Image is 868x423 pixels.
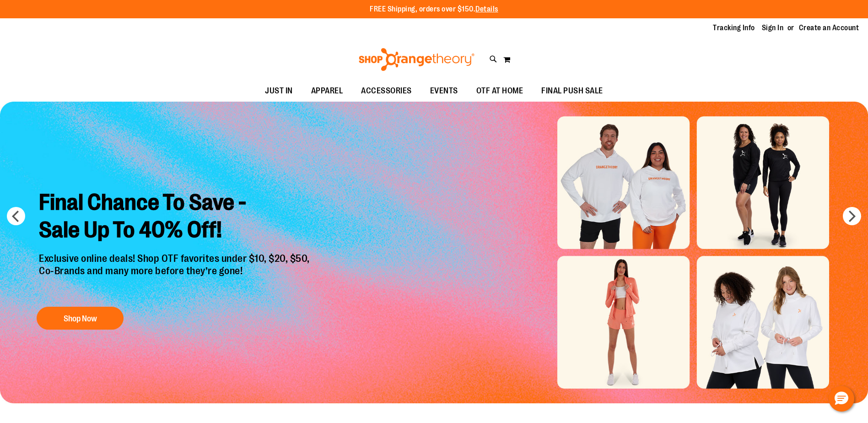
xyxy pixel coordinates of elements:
[361,81,412,101] span: ACCESSORIES
[541,81,603,101] span: FINAL PUSH SALE
[311,81,343,101] span: APPAREL
[843,207,861,225] button: next
[799,23,859,33] a: Create an Account
[32,182,319,253] h2: Final Chance To Save - Sale Up To 40% Off!
[7,207,25,225] button: prev
[37,307,124,330] button: Shop Now
[256,81,302,102] a: JUST IN
[357,48,476,71] img: Shop Orangetheory
[352,81,421,102] a: ACCESSORIES
[32,253,319,298] p: Exclusive online deals! Shop OTF favorites under $10, $20, $50, Co-Brands and many more before th...
[430,81,458,101] span: EVENTS
[829,386,854,412] button: Hello, have a question? Let’s chat.
[532,81,612,102] a: FINAL PUSH SALE
[713,23,755,33] a: Tracking Info
[265,81,293,101] span: JUST IN
[302,81,352,102] a: APPAREL
[32,182,319,334] a: Final Chance To Save -Sale Up To 40% Off! Exclusive online deals! Shop OTF favorites under $10, $...
[421,81,467,102] a: EVENTS
[467,81,533,102] a: OTF AT HOME
[476,81,523,101] span: OTF AT HOME
[475,5,498,13] a: Details
[370,4,498,15] p: FREE Shipping, orders over $150.
[762,23,784,33] a: Sign In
